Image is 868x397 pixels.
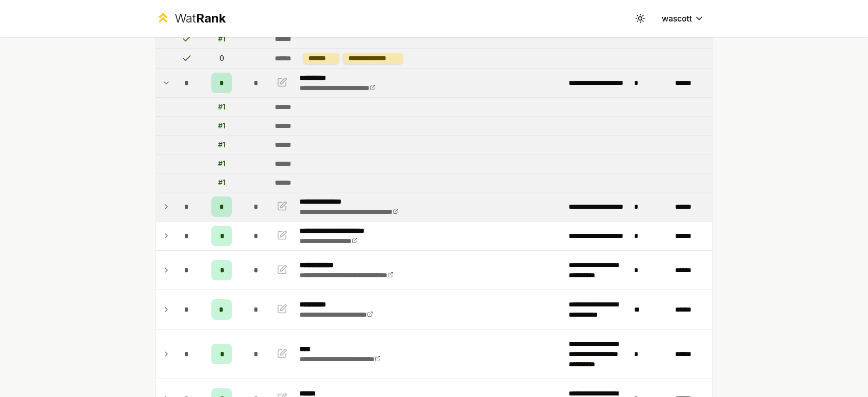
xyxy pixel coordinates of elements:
[662,12,692,25] span: wascott
[218,121,225,131] div: # 1
[218,102,225,112] div: # 1
[196,11,226,26] span: Rank
[218,159,225,169] div: # 1
[218,178,225,188] div: # 1
[218,140,225,150] div: # 1
[201,49,242,68] td: 0
[218,34,225,44] div: # 1
[654,9,712,28] button: wascott
[175,10,226,27] div: Wat
[156,10,226,27] a: WatRank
